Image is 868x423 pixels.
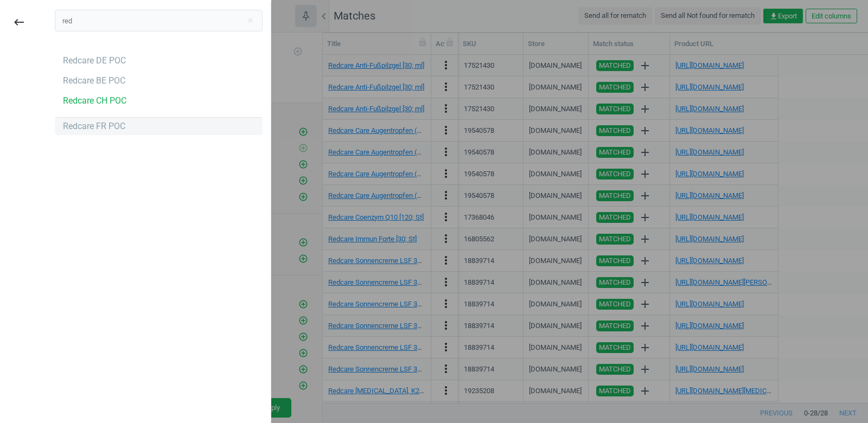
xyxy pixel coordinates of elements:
input: Search campaign [55,10,263,31]
div: Redcare FR POC [63,120,125,132]
button: keyboard_backspace [7,10,31,35]
button: Close [242,16,258,25]
div: Redcare CH POC [63,95,126,107]
div: Redcare DE POC [63,55,126,67]
i: keyboard_backspace [12,16,25,29]
div: Redcare BE POC [63,75,125,87]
